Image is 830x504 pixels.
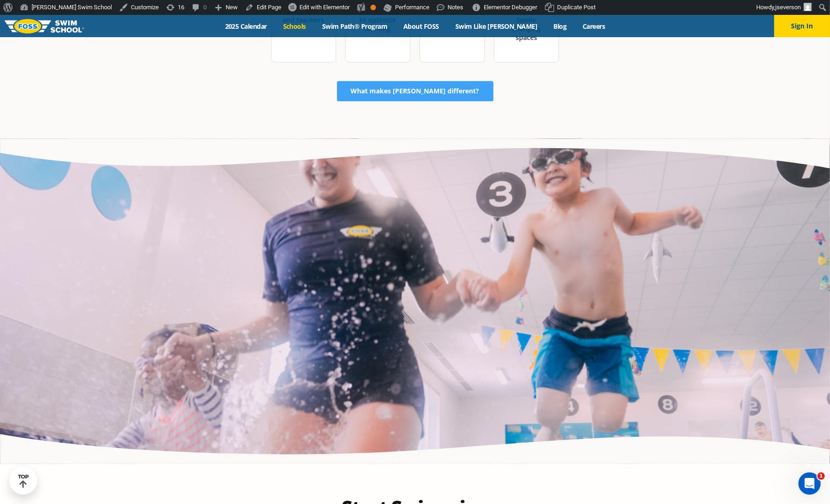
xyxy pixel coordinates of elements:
a: About FOSS [396,22,447,31]
iframe: Intercom live chat [798,472,821,495]
div: TOP [18,474,29,488]
a: Schools [275,22,314,31]
span: What makes [PERSON_NAME] different? [351,88,480,94]
span: Edit with Elementor [299,4,350,11]
a: What makes [PERSON_NAME] different? [337,81,493,101]
img: FOSS Swim School Logo [5,19,84,33]
a: Careers [575,22,613,31]
button: Sign In [774,15,830,37]
div: OK [370,5,376,10]
a: Swim Like [PERSON_NAME] [447,22,545,31]
a: Swim Path® Program [314,22,395,31]
span: 1 [817,472,825,480]
a: Blog [545,22,575,31]
span: jseverson [775,4,801,11]
a: 2025 Calendar [217,22,275,31]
